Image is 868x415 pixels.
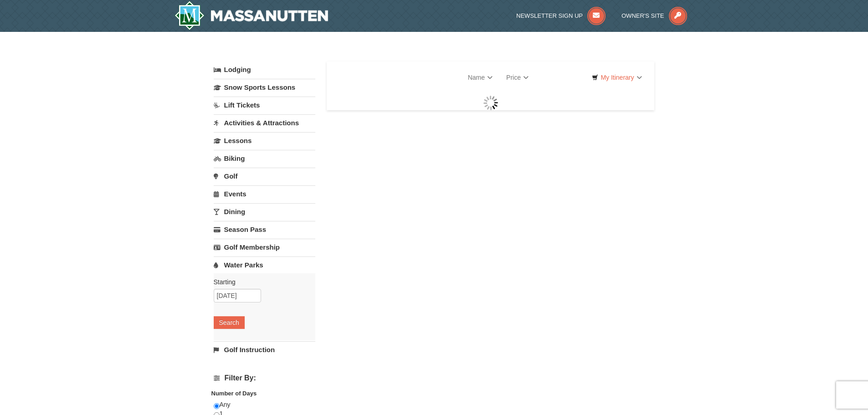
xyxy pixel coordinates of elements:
[461,68,499,87] a: Name
[214,132,315,149] a: Lessons
[214,203,315,220] a: Dining
[214,221,315,238] a: Season Pass
[214,374,315,382] h4: Filter By:
[516,12,606,19] a: Newsletter Sign Up
[214,185,315,202] a: Events
[175,1,329,30] a: Massanutten Resort
[586,71,647,84] a: My Itinerary
[214,256,315,273] a: Water Parks
[214,150,315,167] a: Biking
[214,114,315,131] a: Activities & Attractions
[483,96,498,110] img: wait gif
[621,12,664,19] span: Owner's Site
[214,168,315,184] a: Golf
[175,1,329,30] img: Massanutten Resort Logo
[516,12,583,19] span: Newsletter Sign Up
[214,239,315,256] a: Golf Membership
[214,79,315,96] a: Snow Sports Lessons
[214,97,315,113] a: Lift Tickets
[211,390,257,397] strong: Number of Days
[621,12,687,19] a: Owner's Site
[214,277,308,287] label: Starting
[214,316,245,329] button: Search
[214,61,315,78] a: Lodging
[214,341,315,358] a: Golf Instruction
[499,68,535,87] a: Price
